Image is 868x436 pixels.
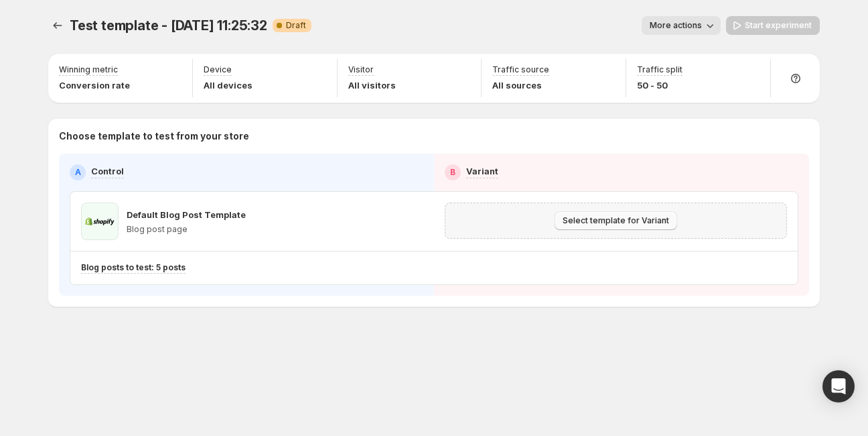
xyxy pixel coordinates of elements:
h2: A [75,167,81,178]
span: More actions [650,20,702,31]
p: All visitors [348,78,396,92]
p: Device [204,64,232,75]
p: Default Blog Post Template [127,208,246,221]
button: Experiments [48,16,67,35]
span: Select template for Variant [563,215,669,226]
p: Variant [466,164,498,178]
p: Traffic split [637,64,682,75]
p: 50 - 50 [637,78,682,92]
button: Select template for Variant [555,211,677,230]
span: Test template - [DATE] 11:25:32 [70,17,267,34]
p: Conversion rate [59,78,130,92]
p: Control [91,164,124,178]
p: All sources [492,78,549,92]
p: Winning metric [59,64,118,75]
p: Blog posts to test: 5 posts [81,262,186,273]
button: More actions [642,16,721,35]
p: Blog post page [127,224,246,235]
p: All devices [204,78,252,92]
span: Draft [286,20,306,31]
p: Choose template to test from your store [59,129,809,143]
div: Open Intercom Messenger [822,370,855,402]
img: Default Blog Post Template [81,203,119,240]
h2: B [450,167,455,178]
p: Visitor [348,64,374,75]
p: Traffic source [492,64,549,75]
